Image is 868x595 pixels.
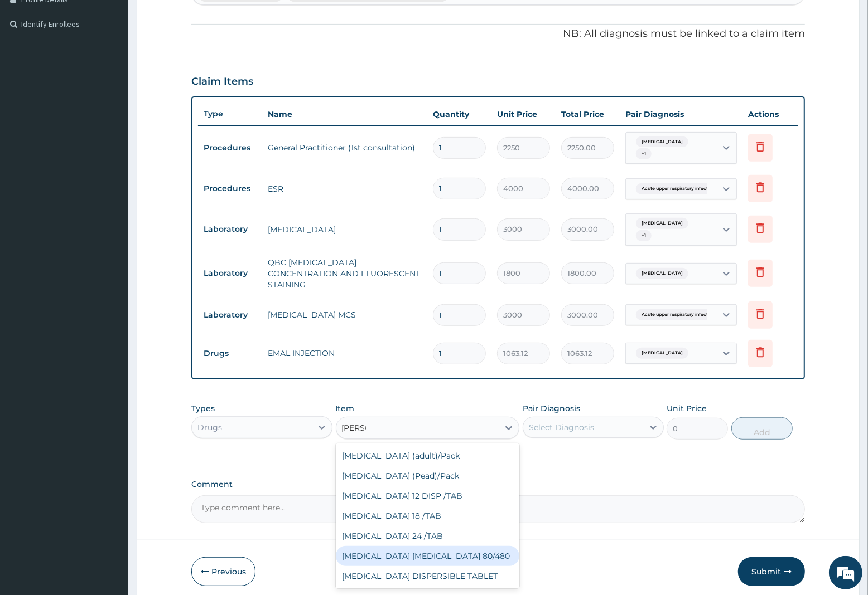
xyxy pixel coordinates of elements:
[636,268,688,279] span: [MEDICAL_DATA]
[198,305,262,325] td: Laboratory
[336,486,520,506] div: [MEDICAL_DATA] 12 DISP /TAB
[183,6,210,32] div: Minimize live chat window
[262,218,427,241] td: [MEDICAL_DATA]
[198,343,262,364] td: Drugs
[198,263,262,284] td: Laboratory
[262,251,427,296] td: QBC [MEDICAL_DATA] CONCENTRATION AND FLUORESCENT STAINING
[636,348,688,359] span: [MEDICAL_DATA]
[191,76,253,88] h3: Claim Items
[738,557,805,586] button: Submit
[65,140,154,253] span: We're online!
[336,403,355,414] label: Item
[21,56,45,84] img: d_794563401_company_1708531726252_794563401
[197,422,222,433] div: Drugs
[336,546,520,566] div: [MEDICAL_DATA] [MEDICAL_DATA] 80/480
[262,304,427,326] td: [MEDICAL_DATA] MCS
[191,480,805,489] label: Comment
[336,506,520,526] div: [MEDICAL_DATA] 18 /TAB
[198,178,262,199] td: Procedures
[191,557,255,586] button: Previous
[636,183,717,194] span: Acute upper respiratory infect...
[491,103,556,125] th: Unit Price
[262,136,427,159] td: General Practitioner (1st consultation)
[620,103,742,125] th: Pair Diagnosis
[336,466,520,486] div: [MEDICAL_DATA] (Pead)/Pack
[262,103,427,125] th: Name
[636,218,688,229] span: [MEDICAL_DATA]
[636,309,717,320] span: Acute upper respiratory infect...
[636,148,652,159] span: + 1
[636,230,652,241] span: + 1
[529,422,594,433] div: Select Diagnosis
[742,103,798,125] th: Actions
[6,304,213,343] textarea: Type your message and hit 'Enter'
[336,526,520,546] div: [MEDICAL_DATA] 24 /TAB
[556,103,620,125] th: Total Price
[336,566,520,586] div: [MEDICAL_DATA] DISPERSIBLE TABLET
[198,219,262,240] td: Laboratory
[731,417,793,440] button: Add
[191,404,215,413] label: Types
[262,178,427,200] td: ESR
[667,403,707,414] label: Unit Price
[191,27,805,41] p: NB: All diagnosis must be linked to a claim item
[198,138,262,158] td: Procedures
[198,104,262,124] th: Type
[262,342,427,364] td: EMAL INJECTION
[636,136,688,148] span: [MEDICAL_DATA]
[427,103,491,125] th: Quantity
[336,446,520,466] div: [MEDICAL_DATA] (adult)/Pack
[523,403,580,414] label: Pair Diagnosis
[58,62,187,77] div: Chat with us now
